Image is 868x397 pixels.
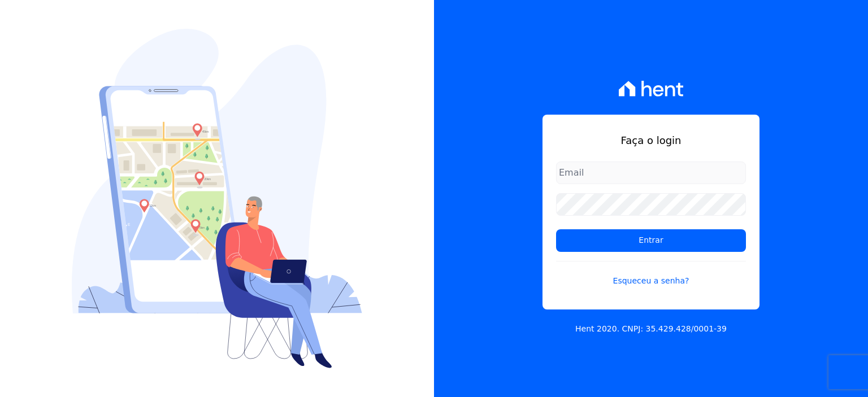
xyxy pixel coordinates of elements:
[575,323,727,335] p: Hent 2020. CNPJ: 35.429.428/0001-39
[556,261,746,287] a: Esqueceu a senha?
[556,229,746,252] input: Entrar
[556,162,746,184] input: Email
[556,133,746,148] h1: Faça o login
[72,29,362,368] img: Login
